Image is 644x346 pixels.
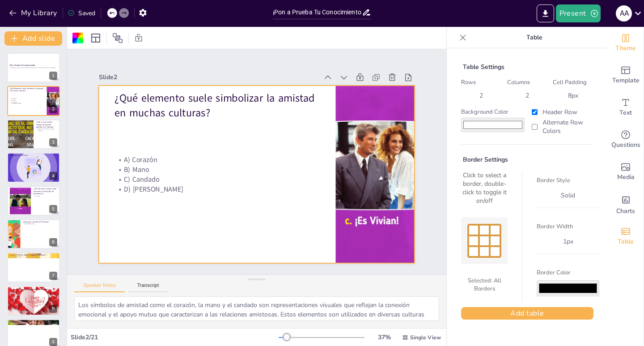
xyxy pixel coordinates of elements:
[113,159,318,191] p: C) Candado
[49,138,57,146] div: 3
[112,169,318,201] p: D) [PERSON_NAME]
[7,53,60,82] div: 1
[537,4,554,22] button: Export to PowerPoint
[530,118,593,135] label: Alternate Row Colors
[489,225,491,257] div: Inner Vertical Borders (Double-click to toggle)
[34,195,57,197] p: A) Ignorar
[10,67,57,68] p: Un viaje divertido a través de preguntas sobre amor y amistad. ¡Demuestra lo que sabes!
[68,9,95,17] div: Saved
[36,121,57,128] p: ¿Cuál es la principal ventaja de expresar gratitud en el trabajo?
[10,254,57,256] p: ¿Quién [PERSON_NAME] “La noche estrellada”?
[4,31,62,46] button: Add slide
[49,338,57,346] div: 9
[615,43,636,53] span: Theme
[507,78,548,86] label: Columns
[612,76,640,85] span: Template
[532,109,538,115] input: Header Row
[7,252,60,282] div: 7
[74,296,439,321] textarea: Los símbolos de amistad como el corazón, la mano y el candado son representaciones visuales que r...
[108,57,327,89] div: Slide 2
[49,238,57,246] div: 6
[461,307,593,320] button: Add table
[530,108,593,116] label: Header Row
[616,206,635,216] span: Charts
[10,256,57,258] p: A) [PERSON_NAME]
[618,237,634,247] span: Table
[461,78,502,86] label: Rows
[461,63,593,71] div: Table Settings
[10,101,44,103] p: C) Candado
[461,273,508,296] div: Selected: All Borders
[476,91,487,100] div: 2
[537,222,599,231] label: Border Width
[617,172,635,182] span: Media
[7,286,60,316] div: 8
[10,320,57,323] p: Preguntas de cine y música
[10,64,35,66] strong: ¡Pon a Prueba Tu Conocimiento!
[608,124,644,156] div: Get real-time input from your audience
[619,108,632,118] span: Text
[120,77,327,127] p: ¿Qué elemento suele simbolizar la amistad en muchas culturas?
[608,91,644,124] div: Add text boxes
[71,333,279,342] div: Slide 2 / 21
[89,31,103,45] div: Layout
[36,128,57,132] p: Mejora el clima laboral y reduce conflictos.
[373,333,395,342] div: 37 %
[461,155,593,164] div: Border Settings
[7,219,60,249] div: 6
[470,27,599,48] p: Table
[616,5,632,21] div: A A
[564,91,582,100] div: 8 px
[500,225,501,257] div: Right Border (Double-click to toggle)
[10,288,57,290] p: ¿Qué autor escribió [PERSON_NAME] de la Mancha?
[555,189,580,201] div: solid
[461,108,525,116] label: Background Color
[468,245,500,247] div: Inner Horizontal Borders (Double-click to toggle)
[461,171,508,205] div: Click to select a border, double-click to toggle it on/off
[522,91,533,100] div: 2
[468,256,500,258] div: Bottom Border (Double-click to toggle)
[608,59,644,91] div: Add ready made slides
[410,334,441,341] span: Single View
[608,220,644,252] div: Add a table
[468,235,500,236] div: Inner Horizontal Borders (Double-click to toggle)
[49,72,57,80] div: 1
[10,103,44,104] p: D) [PERSON_NAME]
[611,140,640,150] span: Questions
[558,235,579,248] div: 1 px
[49,172,57,180] div: 4
[7,86,60,115] div: 2
[115,140,320,171] p: A) Corazón
[553,78,593,86] label: Cell Padding
[7,120,60,149] div: 3
[112,33,123,43] span: Position
[114,150,319,181] p: B) Mano
[10,87,44,92] p: ¿Qué elemento suele simbolizar la amistad en muchas culturas?
[7,186,60,216] div: 5
[556,4,601,22] button: Present
[478,225,480,257] div: Inner Vertical Borders (Double-click to toggle)
[10,99,44,101] p: B) Mano
[23,223,57,225] p: A) [PERSON_NAME]
[49,205,57,213] div: 5
[608,27,644,59] div: Change the overall theme
[49,272,57,280] div: 7
[49,305,57,313] div: 8
[608,156,644,188] div: Add images, graphics, shapes or video
[49,105,57,113] div: 2
[10,154,57,157] p: Preguntas de Literatura
[537,176,599,184] label: Border Style
[468,224,500,226] div: Top Border (Double-click to toggle)
[34,188,57,195] p: ¿Cuál de estas acciones suele aumentar la sensación de pertenencia?
[7,153,60,182] div: 4
[537,269,599,277] label: Border Color
[616,4,632,22] button: A A
[128,282,168,292] button: Transcript
[532,124,538,130] input: Alternate Row Colors
[7,6,61,20] button: My Library
[608,188,644,220] div: Add charts and graphs
[10,98,44,99] p: A) Corazón
[74,282,125,292] button: Speaker Notes
[467,225,469,257] div: Left Border (Double-click to toggle)
[23,221,57,223] p: ¿Qué autor escribió El Principito?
